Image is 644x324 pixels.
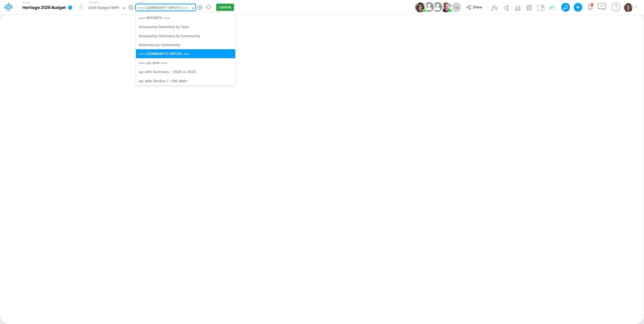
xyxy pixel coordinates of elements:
[136,13,235,22] div: === REPORTS ===
[136,31,235,40] div: Occupancy Summary by Community
[473,5,482,9] span: Share
[591,4,593,6] div: 1 unread items
[587,4,593,10] a: Notifications
[136,22,235,31] div: Occupancy Summary by Type
[453,6,459,9] span: + 31
[136,76,235,85] div: op-ahfv Section 1 - P&L Main
[423,1,435,13] img: User Image Icon
[22,1,30,4] label: Model
[136,40,235,49] div: Summary by Community
[138,5,188,11] div: === COMMUNITY INPUTS ===
[88,5,120,11] div: 2026 Budget (WIP)
[136,67,235,76] div: op-ahfv Summary - 2026 vs 2025
[136,49,235,58] div: === COMMUNITY INPUTS ===
[136,58,235,67] div: === op-ahfv ===
[431,1,444,13] img: User Image Icon
[441,2,451,12] img: User Image Icon
[463,3,486,12] button: Share
[216,4,234,11] button: LOCKED
[22,5,66,10] b: Heritage 2026 Budget
[138,0,144,4] label: View
[415,2,425,12] img: User Image Icon
[88,0,99,4] label: Scenario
